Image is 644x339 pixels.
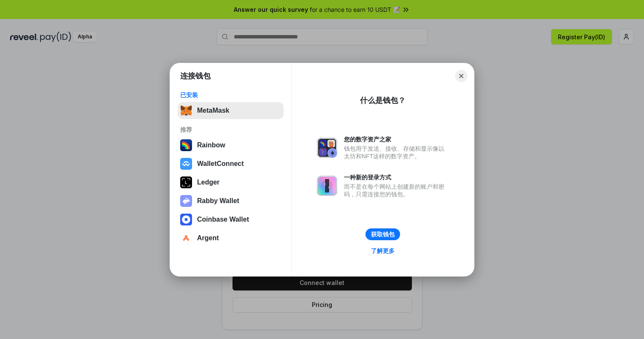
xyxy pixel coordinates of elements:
button: MetaMask [178,102,284,119]
div: 获取钱包 [371,231,395,238]
div: 推荐 [180,126,281,133]
img: svg+xml,%3Csvg%20xmlns%3D%22http%3A%2F%2Fwww.w3.org%2F2000%2Fsvg%22%20fill%3D%22none%22%20viewBox... [317,176,337,196]
button: WalletConnect [178,155,284,172]
div: 了解更多 [371,247,395,255]
img: svg+xml,%3Csvg%20width%3D%2228%22%20height%3D%2228%22%20viewBox%3D%220%200%2028%2028%22%20fill%3D... [180,232,192,244]
div: Rainbow [197,141,225,149]
img: svg+xml,%3Csvg%20width%3D%2228%22%20height%3D%2228%22%20viewBox%3D%220%200%2028%2028%22%20fill%3D... [180,158,192,170]
img: svg+xml,%3Csvg%20fill%3D%22none%22%20height%3D%2233%22%20viewBox%3D%220%200%2035%2033%22%20width%... [180,105,192,117]
div: 您的数字资产之家 [344,136,449,143]
button: Rainbow [178,137,284,154]
img: svg+xml,%3Csvg%20width%3D%22120%22%20height%3D%22120%22%20viewBox%3D%220%200%20120%20120%22%20fil... [180,139,192,151]
button: 获取钱包 [365,228,400,240]
div: WalletConnect [197,160,244,168]
img: svg+xml,%3Csvg%20xmlns%3D%22http%3A%2F%2Fwww.w3.org%2F2000%2Fsvg%22%20width%3D%2228%22%20height%3... [180,176,192,188]
div: Ledger [197,179,219,186]
div: 什么是钱包？ [360,95,406,106]
button: Coinbase Wallet [178,211,284,228]
button: Argent [178,230,284,247]
a: 了解更多 [366,245,400,256]
div: Rabby Wallet [197,197,239,205]
div: 已安装 [180,91,281,99]
div: 而不是在每个网站上创建新的账户和密码，只需连接您的钱包。 [344,183,449,198]
div: 钱包用于发送、接收、存储和显示像以太坊和NFT这样的数字资产。 [344,145,449,160]
button: Ledger [178,174,284,191]
img: svg+xml,%3Csvg%20xmlns%3D%22http%3A%2F%2Fwww.w3.org%2F2000%2Fsvg%22%20fill%3D%22none%22%20viewBox... [317,138,337,158]
div: 一种新的登录方式 [344,174,449,181]
div: Coinbase Wallet [197,216,249,223]
button: Rabby Wallet [178,193,284,209]
button: Close [455,70,467,82]
img: svg+xml,%3Csvg%20xmlns%3D%22http%3A%2F%2Fwww.w3.org%2F2000%2Fsvg%22%20fill%3D%22none%22%20viewBox... [180,195,192,207]
div: Argent [197,234,219,242]
img: svg+xml,%3Csvg%20width%3D%2228%22%20height%3D%2228%22%20viewBox%3D%220%200%2028%2028%22%20fill%3D... [180,214,192,225]
div: MetaMask [197,107,229,114]
h1: 连接钱包 [180,71,211,81]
